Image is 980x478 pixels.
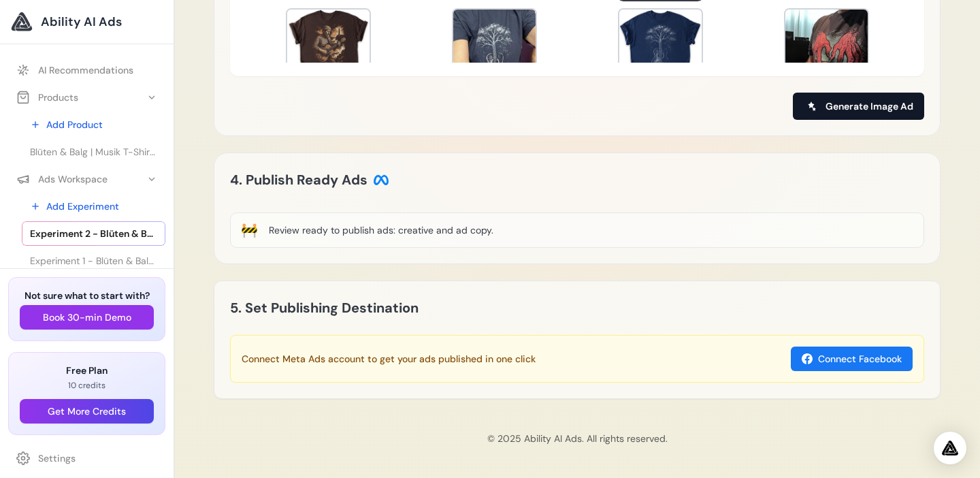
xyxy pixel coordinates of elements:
[269,223,493,237] div: Review ready to publish ads: creative and ad copy.
[185,432,969,445] p: © 2025 Ability AI Ads. All rights reserved.
[241,221,258,240] div: 🚧
[30,254,157,268] span: Experiment 1 - Blüten & Balg | Musik T-Shirt by Onkly's
[242,352,536,366] h3: Connect Meta Ads account to get your ads published in one click
[20,305,154,330] button: Book 30-min Demo
[22,140,165,164] a: Blüten & Balg | Musik T-Shirt by Onkly's
[20,364,154,377] h3: Free Plan
[8,85,165,110] button: Products
[30,145,157,159] span: Blüten & Balg | Musik T-Shirt by Onkly's
[20,380,154,391] p: 10 credits
[791,347,913,371] button: Connect Facebook
[826,99,913,113] span: Generate Image Ad
[8,167,165,191] button: Ads Workspace
[8,58,165,82] a: AI Recommendations
[934,432,966,464] div: Open Intercom Messenger
[20,399,154,424] button: Get More Credits
[30,227,157,240] span: Experiment 2 - Blüten & Balg | Musik T-Shirt by Onkly's
[22,194,165,219] a: Add Experiment
[16,91,78,104] div: Products
[16,172,108,186] div: Ads Workspace
[41,12,122,31] span: Ability AI Ads
[373,172,389,188] img: Meta
[11,11,163,33] a: Ability AI Ads
[20,289,154,302] h3: Not sure what to start with?
[22,112,165,137] a: Add Product
[793,93,924,120] button: Generate Image Ad
[230,169,389,191] h2: 4. Publish Ready Ads
[22,221,165,246] a: Experiment 2 - Blüten & Balg | Musik T-Shirt by Onkly's
[230,297,419,319] h2: 5. Set Publishing Destination
[22,249,165,273] a: Experiment 1 - Blüten & Balg | Musik T-Shirt by Onkly's
[8,446,165,471] a: Settings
